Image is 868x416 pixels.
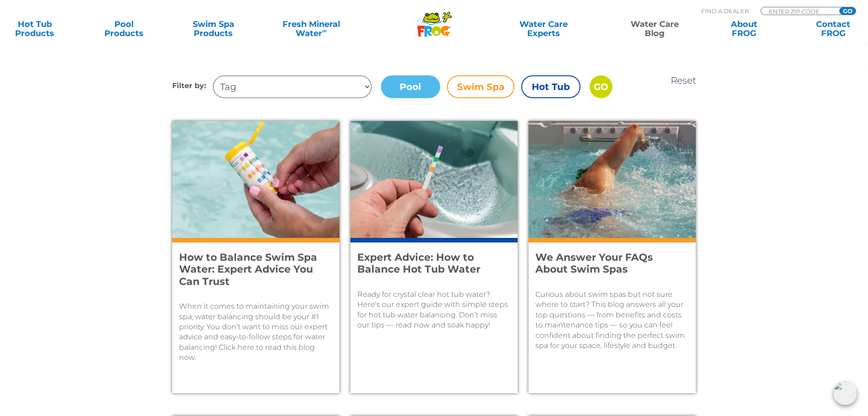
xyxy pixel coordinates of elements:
[179,20,248,38] a: Swim SpaProducts
[350,121,518,238] img: A female's hand dips a test strip into a hot tub.
[357,290,511,331] p: Ready for crystal clear hot tub water? Here's our expert guide with simple steps for hot tub wate...
[671,75,696,86] a: Reset
[268,20,355,38] a: Fresh MineralWater∞
[172,121,339,393] a: A woman with pink nail polish tests her swim spa with FROG @ease Test StripsHow to Balance Swim S...
[709,20,779,38] a: AboutFROG
[529,121,696,393] a: A man swim sin the moving current of a swim spaWe Answer Your FAQs About Swim SpasCurious about s...
[89,20,159,38] a: PoolProducts
[488,20,601,38] a: Water CareExperts
[179,252,320,288] h4: How to Balance Swim Spa Water: Expert Advice You Can Trust
[447,75,514,98] label: Swim Spa
[179,301,333,363] p: When it comes to maintaining your swim spa, water balancing should be your #1 priority. You don't...
[521,75,580,98] label: Hot Tub
[701,7,749,15] p: Find A Dealer
[172,121,339,238] img: A woman with pink nail polish tests her swim spa with FROG @ease Test Strips
[620,20,689,38] a: Water CareBlog
[590,75,612,98] input: GO
[839,7,856,15] input: GO
[172,75,213,98] h4: Filter by:
[535,252,677,276] h4: We Answer Your FAQs About Swim Spas
[768,7,829,15] input: Zip Code Form
[535,290,689,351] p: Curious about swim spas but not sure where to start? This blog answers all your top questions — f...
[381,75,440,98] label: Pool
[529,121,696,238] img: A man swim sin the moving current of a swim spa
[833,381,857,405] img: openIcon
[357,252,498,276] h4: Expert Advice: How to Balance Hot Tub Water
[799,20,868,38] a: ContactFROG
[322,27,327,34] sup: ∞
[350,121,518,393] a: A female's hand dips a test strip into a hot tub.Expert Advice: How to Balance Hot Tub WaterReady...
